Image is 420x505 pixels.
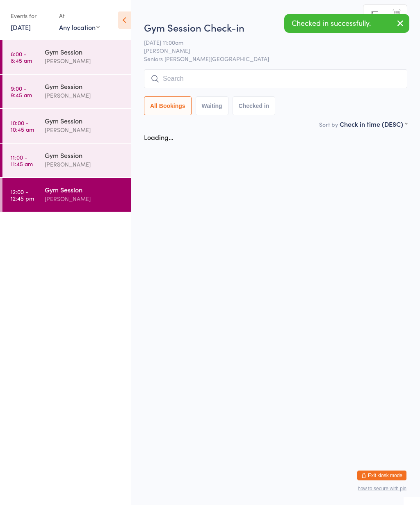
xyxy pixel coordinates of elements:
div: Any location [59,23,100,32]
div: [PERSON_NAME] [45,56,124,66]
input: Search [144,69,407,88]
div: Check in time (DESC) [340,119,407,128]
a: 11:00 -11:45 amGym Session[PERSON_NAME] [2,144,131,177]
div: [PERSON_NAME] [45,194,124,203]
button: Exit kiosk mode [357,471,406,480]
div: Gym Session [45,47,124,56]
a: 10:00 -10:45 amGym Session[PERSON_NAME] [2,109,131,143]
button: Checked in [233,96,276,115]
div: Loading... [144,133,173,142]
button: how to secure with pin [358,486,406,491]
div: Gym Session [45,185,124,194]
a: 9:00 -9:45 amGym Session[PERSON_NAME] [2,75,131,108]
div: Gym Session [45,116,124,125]
div: Gym Session [45,82,124,91]
time: 12:00 - 12:45 pm [11,188,34,201]
div: [PERSON_NAME] [45,125,124,135]
div: Events for [11,9,51,23]
a: 8:00 -8:45 amGym Session[PERSON_NAME] [2,40,131,74]
time: 8:00 - 8:45 am [11,50,32,64]
time: 9:00 - 9:45 am [11,85,32,98]
span: Seniors [PERSON_NAME][GEOGRAPHIC_DATA] [144,55,407,63]
div: Gym Session [45,151,124,160]
a: 12:00 -12:45 pmGym Session[PERSON_NAME] [2,178,131,212]
div: At [59,9,100,23]
time: 11:00 - 11:45 am [11,154,33,167]
div: [PERSON_NAME] [45,160,124,169]
h2: Gym Session Check-in [144,21,407,34]
a: [DATE] [11,23,31,32]
button: All Bookings [144,96,192,115]
span: [DATE] 11:00am [144,38,395,46]
button: Waiting [196,96,228,115]
span: [PERSON_NAME] [144,46,395,55]
time: 10:00 - 10:45 am [11,119,34,133]
label: Sort by [319,120,338,128]
div: [PERSON_NAME] [45,91,124,100]
div: Checked in successfully. [284,14,409,33]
